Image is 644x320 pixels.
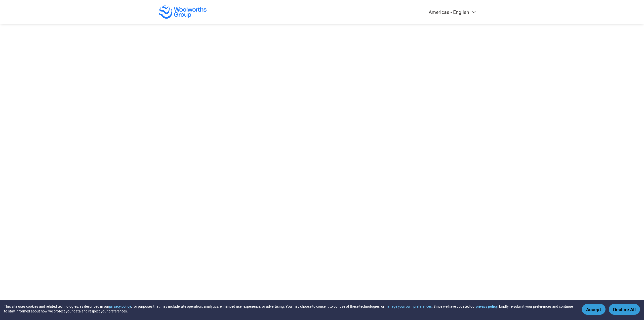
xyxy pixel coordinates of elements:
button: Decline All [609,304,640,315]
button: manage your own preferences [384,304,432,309]
a: privacy policy [476,304,498,309]
a: privacy policy [109,304,131,309]
div: This site uses cookies and related technologies, as described in our , for purposes that may incl... [4,304,575,313]
button: Accept [582,304,606,315]
img: Woolworths Group [158,5,207,19]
